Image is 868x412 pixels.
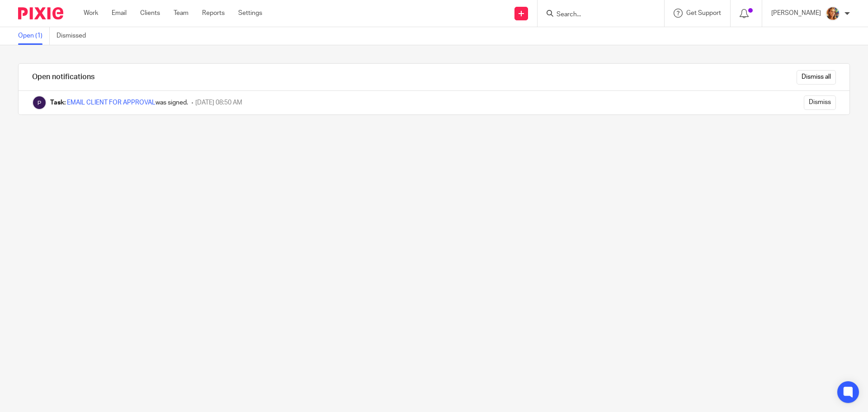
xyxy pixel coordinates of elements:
[32,72,94,82] h1: Open notifications
[826,6,840,21] img: Avatar.png
[797,70,836,85] input: Dismiss all
[686,10,721,16] span: Get Support
[84,9,98,18] a: Work
[140,9,160,18] a: Clients
[32,95,47,110] img: Pixie
[18,7,63,19] img: Pixie
[771,9,821,18] p: [PERSON_NAME]
[50,99,66,106] b: Task:
[50,98,188,107] div: was signed.
[804,95,836,110] input: Dismiss
[57,27,93,45] a: Dismissed
[174,9,189,18] a: Team
[112,9,127,18] a: Email
[556,11,637,19] input: Search
[18,27,50,45] a: Open (1)
[238,9,262,18] a: Settings
[202,9,225,18] a: Reports
[67,99,156,106] a: EMAIL CLIENT FOR APPROVAL
[195,99,242,106] span: [DATE] 08:50 AM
